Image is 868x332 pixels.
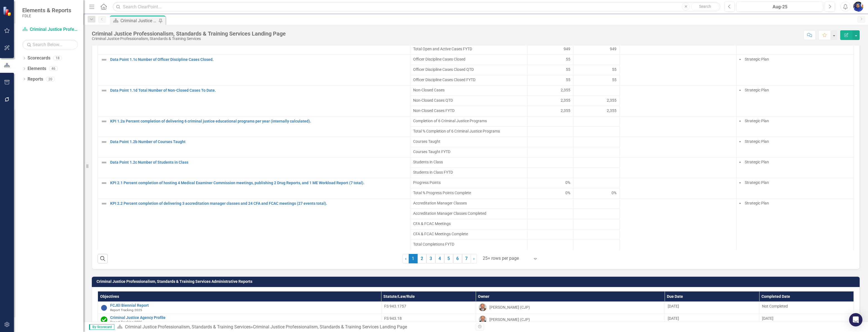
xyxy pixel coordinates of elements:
[253,324,407,329] div: Criminal Justice Professionalism, Standards & Training Services Landing Page
[98,178,410,198] td: Double-Click to Edit Right Click for Context Menu
[619,198,736,250] td: Double-Click to Edit
[612,77,617,83] span: 55
[738,4,821,10] div: Aug-25
[573,178,620,188] td: Double-Click to Edit
[413,200,524,206] span: Accreditation Manager Classes
[413,118,524,124] span: Completion of 6 Criminal Justice Programs
[489,304,530,310] div: [PERSON_NAME] (CJP)
[384,304,406,308] span: FS 943.1757
[573,198,620,209] td: Double-Click to Edit
[110,181,407,185] a: KPI 2.1 Percent completion of hosting 4 Medical Examiner Commission meetings, publishing 2 Drug R...
[410,219,527,229] td: Double-Click to Edit
[413,128,524,134] span: Total % Completion of 6 Criminal Justice Programs
[527,209,573,219] td: Double-Click to Edit
[849,313,862,326] div: Open Intercom Messenger
[762,316,773,321] span: [DATE]
[101,200,107,207] img: Not Defined
[413,180,524,185] span: Progress Points
[527,198,573,209] td: Double-Click to Edit
[120,17,157,24] div: Criminal Justice Professionalism, Standards & Training Services Landing Page
[561,87,570,93] span: 2,355
[619,178,736,198] td: Double-Click to Edit
[736,137,854,157] td: Double-Click to Edit
[668,304,679,308] span: [DATE]
[479,303,487,311] img: Chris Johnson
[853,2,863,12] button: Somi Akter
[98,137,410,157] td: Double-Click to Edit Right Click for Context Menu
[527,137,573,147] td: Double-Click to Edit
[101,87,107,94] img: Not Defined
[98,314,381,326] td: Double-Click to Edit Right Click for Context Menu
[3,6,13,16] img: ClearPoint Strategy
[573,116,620,126] td: Double-Click to Edit
[619,157,736,178] td: Double-Click to Edit
[413,241,524,247] span: Total Completions FYTD
[561,108,570,113] span: 2,355
[736,178,854,198] td: Double-Click to Edit
[413,159,524,165] span: Students in Class
[607,98,617,103] span: 2,355
[745,119,769,123] span: Strategic Plan
[479,316,487,323] img: Brett Kirkland
[745,160,769,164] span: Strategic Plan
[97,279,857,284] h3: Criminal Justice Professionalism, Standards & Training Services Administrative Reports
[53,56,62,61] div: 18
[745,180,769,185] span: Strategic Plan
[611,190,617,196] span: 0%
[110,140,407,144] a: Data Point 1.2b Number of Courses Taught
[566,67,570,72] span: 55
[527,54,573,65] td: Double-Click to Edit
[117,324,472,330] div: »
[413,46,524,52] span: Total Open and Active Cases FYTD
[527,116,573,126] td: Double-Click to Edit
[473,256,475,261] span: ›
[110,58,407,62] a: Data Point 1.1c Number of Officer Discipline Cases Closed.
[110,88,407,93] a: Data Point 1.1d Total Number of Non-Closed Cases To Date.
[413,221,524,226] span: CFA & FCAC Meetings
[527,229,573,239] td: Double-Click to Edit
[22,40,78,49] input: Search Below...
[410,178,527,188] td: Double-Click to Edit
[619,85,736,116] td: Double-Click to Edit
[413,190,524,196] span: Total % Progress Points Complete
[49,66,58,71] div: 46
[573,219,620,229] td: Double-Click to Edit
[98,85,410,116] td: Double-Click to Edit Right Click for Context Menu
[699,4,711,9] span: Search
[736,198,854,250] td: Double-Click to Edit
[410,209,527,219] td: Double-Click to Edit
[413,211,524,216] span: Accreditation Manager Classes Completed
[110,320,142,324] span: Report Tracking 2025
[573,85,620,96] td: Double-Click to Edit
[413,98,524,103] span: Non-Closed Cases QTD
[98,54,410,85] td: Double-Click to Edit Right Click for Context Menu
[745,201,769,205] span: Strategic Plan
[101,180,107,186] img: Not Defined
[101,139,107,145] img: Not Defined
[101,56,107,63] img: Not Defined
[98,302,381,314] td: Double-Click to Edit Right Click for Context Menu
[110,308,142,312] span: Report Tracking 2025
[691,3,719,11] button: Search
[28,76,43,83] a: Reports
[413,149,524,154] span: Courses Taught FYTD
[410,137,527,147] td: Double-Click to Edit
[573,209,620,219] td: Double-Click to Edit
[410,54,527,65] td: Double-Click to Edit
[453,254,462,263] a: 6
[410,157,527,168] td: Double-Click to Edit
[413,169,524,175] span: Students in Class FYTD
[489,317,530,322] div: [PERSON_NAME] (CJP)
[413,87,524,93] span: Non-Closed Cases
[110,119,407,123] a: KPI 1.2a Percent completion of delivering 6 criminal justice educational programs per year (inter...
[101,316,107,323] img: Complete
[413,67,524,72] span: Officer Discipline Cases Closed QTD
[566,77,570,83] span: 55
[444,254,453,263] a: 5
[113,2,720,12] input: Search ClearPoint...
[110,303,378,308] a: FCJEI Biennial Report
[566,56,570,62] span: 55
[413,139,524,144] span: Courses Taught
[736,157,854,178] td: Double-Click to Edit
[527,157,573,168] td: Double-Click to Edit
